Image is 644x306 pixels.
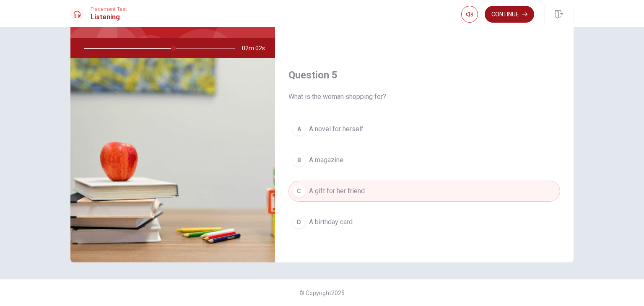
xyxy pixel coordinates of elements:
[288,212,560,233] button: DA birthday card
[485,6,534,23] button: Continue
[292,215,306,229] div: D
[288,181,560,202] button: CA gift for her friend
[292,122,306,136] div: A
[309,155,343,165] span: A magazine
[309,124,364,134] span: A novel for herself
[288,119,560,140] button: AA novel for herself
[292,153,306,167] div: B
[309,217,353,227] span: A birthday card
[288,150,560,171] button: BA magazine
[70,58,275,262] img: At a Bookstore
[91,6,127,12] span: Placement Test
[91,12,127,22] h1: Listening
[299,290,345,296] span: © Copyright 2025
[292,184,306,198] div: C
[309,186,365,196] span: A gift for her friend
[288,92,560,102] span: What is the woman shopping for?
[242,38,272,58] span: 02m 02s
[288,68,560,82] h4: Question 5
